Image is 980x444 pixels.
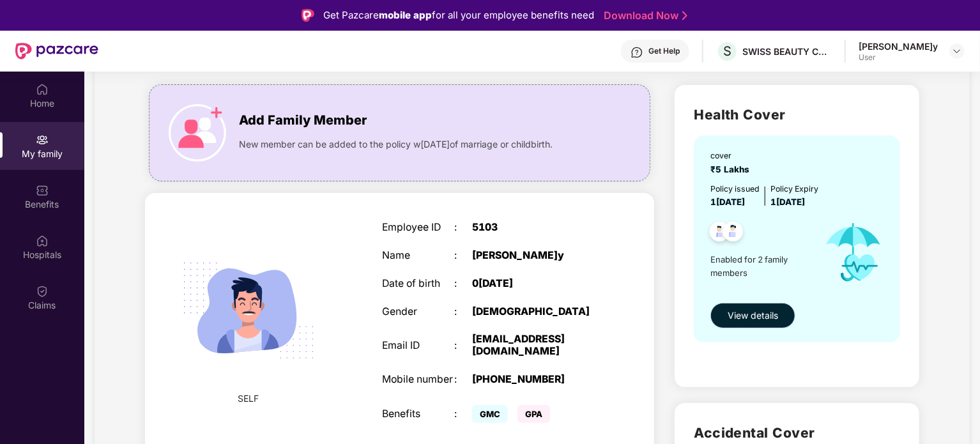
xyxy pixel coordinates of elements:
div: cover [710,149,754,162]
img: svg+xml;base64,PHN2ZyB4bWxucz0iaHR0cDovL3d3dy53My5vcmcvMjAwMC9zdmciIHdpZHRoPSIyMjQiIGhlaWdodD0iMT... [167,229,330,392]
span: Enabled for 2 family members [710,253,813,279]
img: Stroke [682,9,687,22]
div: [PERSON_NAME]y [859,40,938,52]
img: svg+xml;base64,PHN2ZyBpZD0iQ2xhaW0iIHhtbG5zPSJodHRwOi8vd3d3LnczLm9yZy8yMDAwL3N2ZyIgd2lkdGg9IjIwIi... [36,285,49,298]
img: svg+xml;base64,PHN2ZyB4bWxucz0iaHR0cDovL3d3dy53My5vcmcvMjAwMC9zdmciIHdpZHRoPSI0OC45NDMiIGhlaWdodD... [717,218,749,249]
div: Get Pazcare for all your employee benefits need [323,8,594,23]
div: Policy Expiry [770,183,818,195]
div: Benefits [382,408,454,420]
span: 1[DATE] [770,197,805,207]
button: View details [710,303,795,328]
div: Date of birth [382,278,454,290]
h2: Accidental Cover [694,422,900,443]
img: New Pazcare Logo [15,43,98,59]
div: : [454,408,472,420]
span: New member can be added to the policy w[DATE]of marriage or childbirth. [239,137,553,151]
span: View details [728,309,778,323]
span: GPA [517,405,550,423]
span: Add Family Member [239,111,367,130]
div: 0[DATE] [472,278,599,290]
div: Mobile number [382,374,454,386]
div: SWISS BEAUTY COSMETICS PRIVATE LIMITED [742,45,832,57]
div: : [454,250,472,262]
div: Policy issued [710,183,760,195]
span: ₹5 Lakhs [710,164,754,174]
span: GMC [472,405,508,423]
div: : [454,340,472,352]
div: : [454,306,472,318]
div: [PHONE_NUMBER] [472,374,599,386]
img: Logo [302,9,314,22]
a: Download Now [604,9,684,22]
div: Gender [382,306,454,318]
div: Get Help [648,46,680,56]
div: User [859,52,938,63]
div: : [454,374,472,386]
h2: Health Cover [694,104,900,125]
strong: mobile app [379,9,432,21]
div: Name [382,250,454,262]
img: icon [169,104,226,162]
img: svg+xml;base64,PHN2ZyBpZD0iSGVscC0zMngzMiIgeG1sbnM9Imh0dHA6Ly93d3cudzMub3JnLzIwMDAvc3ZnIiB3aWR0aD... [631,46,643,59]
span: 1[DATE] [710,197,745,207]
img: svg+xml;base64,PHN2ZyB3aWR0aD0iMjAiIGhlaWdodD0iMjAiIHZpZXdCb3g9IjAgMCAyMCAyMCIgZmlsbD0ibm9uZSIgeG... [36,134,49,146]
span: SELF [238,392,259,406]
img: svg+xml;base64,PHN2ZyB4bWxucz0iaHR0cDovL3d3dy53My5vcmcvMjAwMC9zdmciIHdpZHRoPSI0OC45NDMiIGhlaWdodD... [704,218,735,249]
img: icon [813,209,894,296]
div: Email ID [382,340,454,352]
img: svg+xml;base64,PHN2ZyBpZD0iSG9tZSIgeG1sbnM9Imh0dHA6Ly93d3cudzMub3JnLzIwMDAvc3ZnIiB3aWR0aD0iMjAiIG... [36,83,49,96]
span: S [723,43,731,59]
div: : [454,222,472,234]
div: Employee ID [382,222,454,234]
img: svg+xml;base64,PHN2ZyBpZD0iQmVuZWZpdHMiIHhtbG5zPSJodHRwOi8vd3d3LnczLm9yZy8yMDAwL3N2ZyIgd2lkdGg9Ij... [36,184,49,197]
div: : [454,278,472,290]
div: [EMAIL_ADDRESS][DOMAIN_NAME] [472,333,599,358]
div: [PERSON_NAME]y [472,250,599,262]
img: svg+xml;base64,PHN2ZyBpZD0iSG9zcGl0YWxzIiB4bWxucz0iaHR0cDovL3d3dy53My5vcmcvMjAwMC9zdmciIHdpZHRoPS... [36,234,49,247]
img: svg+xml;base64,PHN2ZyBpZD0iRHJvcGRvd24tMzJ4MzIiIHhtbG5zPSJodHRwOi8vd3d3LnczLm9yZy8yMDAwL3N2ZyIgd2... [952,46,962,56]
div: 5103 [472,222,599,234]
div: [DEMOGRAPHIC_DATA] [472,306,599,318]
